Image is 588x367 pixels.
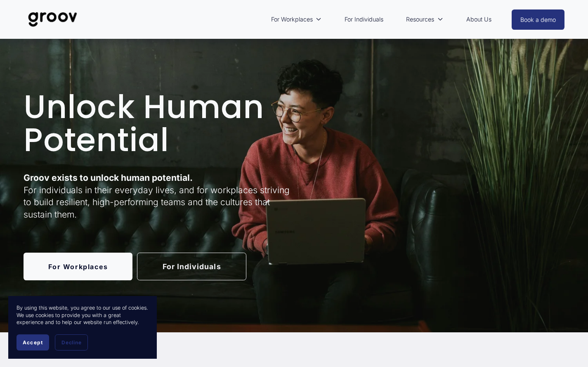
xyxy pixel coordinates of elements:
[340,10,387,29] a: For Individuals
[24,173,193,183] strong: Groov exists to unlock human potential.
[24,172,292,220] p: For individuals in their everyday lives, and for workplaces striving to build resilient, high-per...
[406,14,434,25] span: Resources
[402,10,447,29] a: folder dropdown
[462,10,496,29] a: About Us
[8,296,157,359] section: Cookie banner
[17,334,49,350] button: Accept
[17,304,149,326] p: By using this website, you agree to our use of cookies. We use cookies to provide you with a grea...
[24,91,292,156] h1: Unlock Human Potential
[512,9,564,30] a: Book a demo
[61,339,81,346] span: Decline
[55,334,88,350] button: Decline
[24,253,132,280] a: For Workplaces
[271,14,313,25] span: For Workplaces
[24,6,82,33] img: Groov | Unlock Human Potential at Work and in Life
[137,253,246,280] a: For Individuals
[267,10,326,29] a: folder dropdown
[23,339,43,346] span: Accept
